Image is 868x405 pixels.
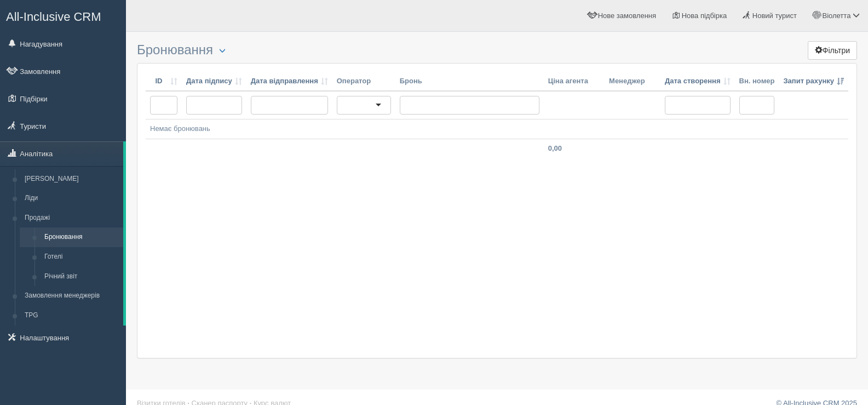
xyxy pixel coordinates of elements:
div: Немає бронювань [150,124,844,134]
a: Продажі [20,208,123,228]
button: Фільтри [808,41,857,60]
a: Готелі [39,247,123,267]
a: Дата відправлення [251,76,328,87]
span: Нова підбірка [682,12,727,20]
a: ID [150,76,177,87]
span: Віолетта [822,12,850,20]
a: Дата створення [665,76,731,87]
a: Ліди [20,189,123,208]
a: Запит рахунку [783,76,844,87]
a: Річний звіт [39,267,123,287]
th: Оператор [332,72,395,92]
th: Вн. номер [735,72,779,92]
span: All-Inclusive CRM [6,10,101,24]
td: 0,00 [544,139,605,158]
span: Нове замовлення [598,12,656,20]
a: [PERSON_NAME] [20,169,123,189]
a: TPG [20,306,123,326]
a: Бронювання [39,227,123,247]
a: Дата підпису [186,76,242,87]
h3: Бронювання [137,43,857,58]
span: Новий турист [752,12,797,20]
th: Менеджер [605,72,660,92]
a: Замовлення менеджерів [20,286,123,306]
th: Бронь [395,72,544,92]
th: Ціна агента [544,72,605,92]
a: All-Inclusive CRM [1,1,125,31]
